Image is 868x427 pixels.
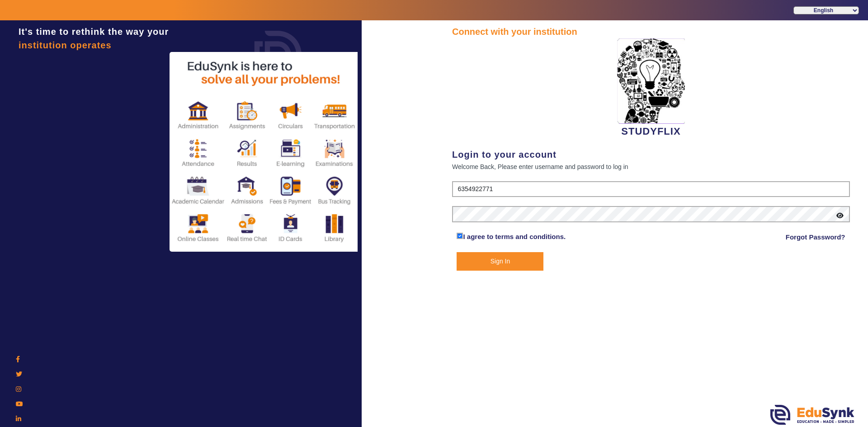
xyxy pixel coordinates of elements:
img: edusynk.png [770,405,854,425]
span: It's time to rethink the way your [19,27,169,37]
button: Sign In [457,252,543,271]
span: institution operates [19,40,112,50]
a: Forgot Password? [786,232,845,243]
img: 2da83ddf-6089-4dce-a9e2-416746467bdd [617,38,685,124]
div: Welcome Back, Please enter username and password to log in [452,161,850,172]
a: I agree to terms and conditions. [463,233,566,240]
input: User Name [452,181,850,197]
div: Login to your account [452,148,850,161]
img: login2.png [170,52,359,252]
div: STUDYFLIX [452,38,850,139]
img: login.png [244,20,312,88]
div: Connect with your institution [452,25,850,38]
